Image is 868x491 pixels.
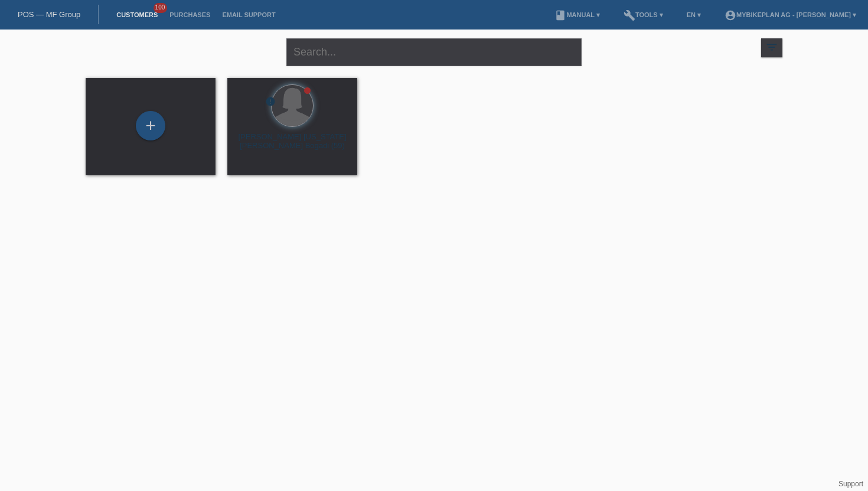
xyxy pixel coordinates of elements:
i: book [554,9,566,21]
div: Add customer [136,116,165,136]
a: buildTools ▾ [618,11,669,18]
input: Search... [286,38,582,66]
a: Customers [110,11,164,18]
a: POS — MF Group [18,10,80,19]
i: error [265,96,276,107]
div: [PERSON_NAME] [US_STATE][PERSON_NAME] Bogadi (59) [237,132,348,151]
a: Support [838,480,863,488]
a: Email Support [216,11,281,18]
a: account_circleMybikeplan AG - [PERSON_NAME] ▾ [719,11,862,18]
a: Purchases [164,11,216,18]
i: build [624,9,635,21]
a: EN ▾ [681,11,707,18]
i: filter_list [765,41,778,54]
span: 100 [154,3,168,13]
a: bookManual ▾ [549,11,606,18]
div: unconfirmed, pending [265,96,276,109]
i: account_circle [725,9,736,21]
